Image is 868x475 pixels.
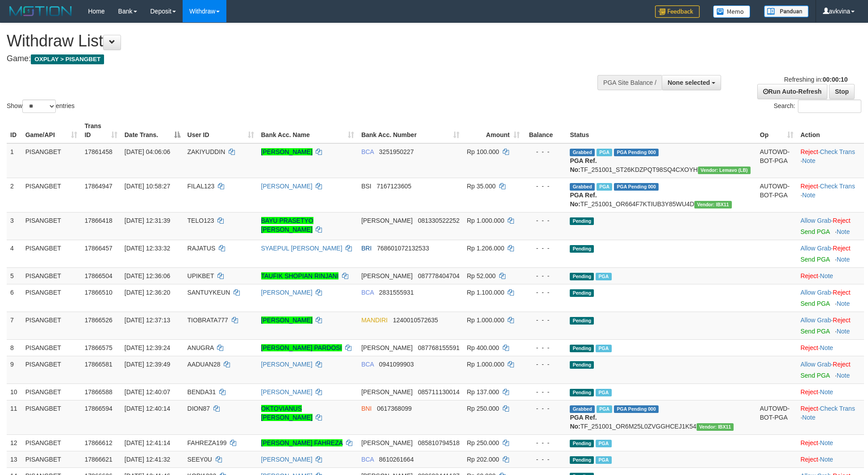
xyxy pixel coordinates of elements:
[797,178,864,212] td: · ·
[801,245,833,252] span: ·
[22,451,81,467] td: PISANGBET
[261,272,339,279] a: TAUFIK SHOPIAN RINJANI
[7,434,22,451] td: 12
[566,400,756,434] td: TF_251001_OR6M25L0ZVGGHCEJ1K54
[797,451,864,467] td: ·
[820,272,833,279] a: Note
[188,439,227,446] span: FAHREZA199
[188,289,230,296] span: SANTUYKEUN
[570,405,595,413] span: Grabbed
[820,148,855,155] a: Check Trans
[188,405,210,412] span: DION87
[22,118,81,143] th: Game/API: activate to sort column ascending
[7,267,22,284] td: 5
[801,217,833,224] span: ·
[801,148,818,155] a: Reject
[757,84,827,99] a: Run Auto-Refresh
[801,217,831,224] a: Allow Grab
[801,344,818,351] a: Reject
[358,118,463,143] th: Bank Acc. Number: activate to sort column ascending
[698,167,751,174] span: Vendor URL: https://dashboard.q2checkout.com/secure
[7,4,75,18] img: MOTION_logo.png
[84,183,112,190] span: 17864947
[7,356,22,383] td: 9
[697,423,734,431] span: Vendor URL: https://order6.1velocity.biz
[801,388,818,396] a: Reject
[467,456,499,463] span: Rp 202.000
[797,267,864,284] td: ·
[570,192,597,208] b: PGA Ref. No:
[570,414,597,430] b: PGA Ref. No:
[361,361,374,368] span: BCA
[361,456,374,463] span: BCA
[84,388,112,396] span: 17866588
[527,288,563,297] div: - - -
[527,316,563,325] div: - - -
[261,217,313,233] a: BAYU PRASETYO [PERSON_NAME]
[361,245,371,252] span: BRI
[797,312,864,339] td: ·
[467,289,504,296] span: Rp 1.100.000
[7,339,22,356] td: 8
[125,148,170,155] span: [DATE] 04:06:06
[393,317,438,324] span: Copy 1240010572635 to clipboard
[467,148,499,155] span: Rp 100.000
[570,157,597,173] b: PGA Ref. No:
[84,317,112,324] span: 17866526
[829,84,855,99] a: Stop
[570,317,594,325] span: Pending
[125,439,170,446] span: [DATE] 12:41:14
[756,118,797,143] th: Op: activate to sort column ascending
[570,245,594,253] span: Pending
[527,360,563,369] div: - - -
[801,256,830,263] a: Send PGA
[797,434,864,451] td: ·
[467,245,504,252] span: Rp 1.206.000
[184,118,258,143] th: User ID: activate to sort column ascending
[837,372,850,379] a: Note
[84,272,112,279] span: 17866504
[756,178,797,212] td: AUTOWD-BOT-PGA
[7,178,22,212] td: 2
[797,212,864,240] td: ·
[125,317,170,324] span: [DATE] 12:37:13
[797,118,864,143] th: Action
[527,387,563,396] div: - - -
[527,438,563,447] div: - - -
[527,343,563,352] div: - - -
[31,54,104,64] span: OXPLAY > PISANGBET
[125,405,170,412] span: [DATE] 12:40:14
[7,32,570,50] h1: Withdraw List
[570,389,594,396] span: Pending
[125,217,170,224] span: [DATE] 12:31:39
[797,356,864,383] td: ·
[7,118,22,143] th: ID
[566,143,756,178] td: TF_251001_ST26KDZPQT98SQ4CXOYH
[467,217,504,224] span: Rp 1.000.000
[570,345,594,352] span: Pending
[797,383,864,400] td: ·
[596,345,611,352] span: Marked by avkrizkynain
[833,361,851,368] a: Reject
[833,217,851,224] a: Reject
[801,361,831,368] a: Allow Grab
[125,289,170,296] span: [DATE] 12:36:20
[22,400,81,434] td: PISANGBET
[22,339,81,356] td: PISANGBET
[7,383,22,400] td: 10
[833,245,851,252] a: Reject
[7,143,22,178] td: 1
[22,178,81,212] td: PISANGBET
[833,289,851,296] a: Reject
[261,317,313,324] a: [PERSON_NAME]
[261,405,313,421] a: OKTOVIANUS [PERSON_NAME]
[837,328,850,335] a: Note
[261,361,313,368] a: [PERSON_NAME]
[84,245,112,252] span: 17866457
[774,100,861,113] label: Search:
[125,245,170,252] span: [DATE] 12:33:32
[7,100,75,113] label: Show entries
[377,405,412,412] span: Copy 0617368099 to clipboard
[463,118,523,143] th: Amount: activate to sort column ascending
[188,317,228,324] span: TIOBRATA777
